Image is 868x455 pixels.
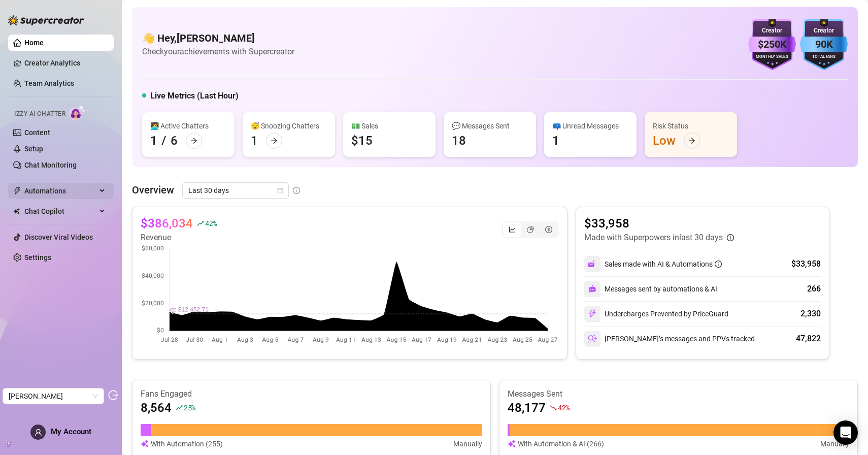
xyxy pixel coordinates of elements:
[8,15,84,25] img: logo-BBDzfeDw.svg
[141,215,193,232] article: $386,034
[584,331,755,347] div: [PERSON_NAME]’s messages and PPVs tracked
[150,120,226,132] div: 👩‍💻 Active Chatters
[748,54,796,60] div: Monthly Sales
[552,133,559,149] div: 1
[452,120,528,132] div: 💬 Messages Sent
[24,145,43,153] a: Setup
[151,438,223,449] article: With Automation (255)
[171,133,178,149] div: 6
[188,183,283,198] span: Last 30 days
[453,438,482,449] article: Manually
[271,137,278,144] span: arrow-right
[141,388,482,400] article: Fans Engaged
[108,390,118,400] span: logout
[727,234,734,241] span: info-circle
[715,261,722,268] span: info-circle
[24,161,77,169] a: Chat Monitoring
[800,37,848,52] div: 90K
[800,308,821,320] div: 2,330
[807,283,821,295] div: 266
[5,441,12,448] span: build
[800,26,848,36] div: Creator
[24,39,44,47] a: Home
[688,137,695,144] span: arrow-right
[527,226,534,233] span: pie-chart
[251,120,327,132] div: 😴 Snoozing Chatters
[24,233,93,241] a: Discover Viral Videos
[13,208,20,215] img: Chat Copilot
[820,438,849,449] article: Manually
[588,309,597,318] img: svg%3e
[24,55,106,71] a: Creator Analytics
[24,128,50,137] a: Content
[605,258,722,270] div: Sales made with AI & Automations
[588,259,597,269] img: svg%3e
[51,427,91,436] span: My Account
[588,334,597,343] img: svg%3e
[509,226,516,233] span: line-chart
[508,438,516,449] img: svg%3e
[141,438,149,449] img: svg%3e
[142,31,294,45] h4: 👋 Hey, [PERSON_NAME]
[508,400,546,416] article: 48,177
[141,400,172,416] article: 8,564
[132,182,174,198] article: Overview
[748,37,796,52] div: $250K
[24,79,74,87] a: Team Analytics
[833,420,858,445] div: Open Intercom Messenger
[791,258,821,270] div: $33,958
[35,429,42,436] span: user
[800,54,848,60] div: Total Fans
[748,19,796,70] img: purple-badge-B9DA21FR.svg
[293,187,300,194] span: info-circle
[584,306,728,322] div: Undercharges Prevented by PriceGuard
[142,45,294,58] article: Check your achievements with Supercreator
[141,232,217,244] article: Revenue
[653,120,729,132] div: Risk Status
[70,105,85,120] img: AI Chatter
[190,137,197,144] span: arrow-right
[150,133,157,149] div: 1
[24,183,96,199] span: Automations
[796,333,821,345] div: 47,822
[184,403,195,412] span: 25 %
[24,253,51,262] a: Settings
[502,221,559,238] div: segmented control
[452,133,466,149] div: 18
[545,226,552,233] span: dollar-circle
[748,26,796,36] div: Creator
[14,109,65,119] span: Izzy AI Chatter
[24,203,96,219] span: Chat Copilot
[584,232,723,244] article: Made with Superpowers in last 30 days
[13,187,21,195] span: thunderbolt
[558,403,570,412] span: 42 %
[205,218,217,228] span: 42 %
[508,388,849,400] article: Messages Sent
[584,215,734,232] article: $33,958
[351,120,427,132] div: 💵 Sales
[584,281,717,297] div: Messages sent by automations & AI
[518,438,604,449] article: With Automation & AI (266)
[197,220,204,227] span: rise
[588,285,596,293] img: svg%3e
[176,404,183,411] span: rise
[150,90,239,102] h5: Live Metrics (Last Hour)
[552,120,628,132] div: 📪 Unread Messages
[277,187,283,193] span: calendar
[351,133,373,149] div: $15
[9,388,98,404] span: Jaylie Tori Bonow
[550,404,557,411] span: fall
[800,19,848,70] img: blue-badge-DgoSNQY1.svg
[251,133,258,149] div: 1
